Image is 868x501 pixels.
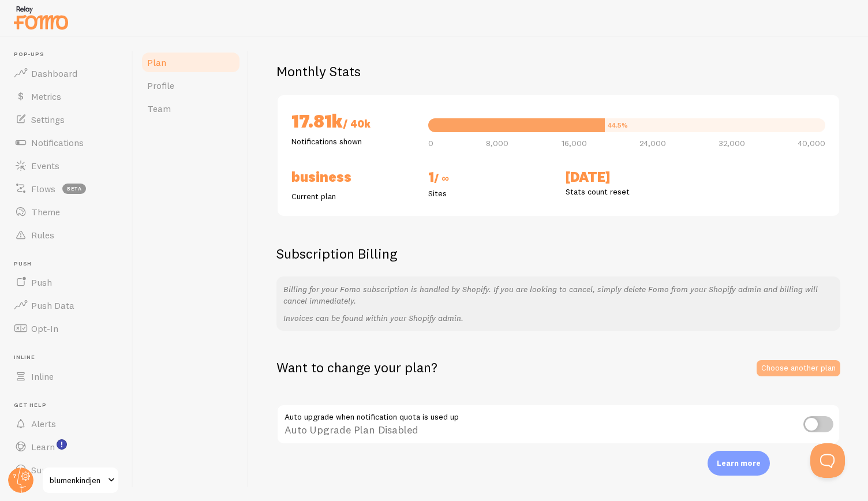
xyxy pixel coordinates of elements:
span: Rules [31,229,54,241]
a: Inline [7,365,126,388]
img: fomo-relay-logo-orange.svg [12,3,70,32]
h2: 1 [428,168,551,188]
span: Profile [147,80,174,91]
span: beta [62,184,86,194]
span: Theme [31,206,60,218]
a: Events [7,154,126,177]
span: Settings [31,114,65,125]
span: Team [147,103,171,114]
a: Rules [7,223,126,246]
a: Push Data [7,294,126,317]
p: Learn more [717,458,761,469]
span: Events [31,160,59,171]
span: Dashboard [31,68,77,79]
span: Alerts [31,418,56,429]
span: Metrics [31,91,61,102]
span: Support [31,464,65,476]
span: 16,000 [562,139,587,147]
span: Inline [14,354,126,361]
p: Notifications shown [291,136,414,147]
a: Opt-In [7,317,126,340]
span: / 40k [343,117,371,130]
span: Inline [31,371,54,382]
span: 40,000 [798,139,825,147]
span: 0 [428,139,433,147]
span: Push [14,260,126,268]
div: Auto Upgrade Plan Disabled [276,404,840,446]
a: Team [140,97,241,120]
h2: 17.81k [291,109,414,136]
a: Push [7,271,126,294]
span: blumenkindjen [50,473,104,487]
h2: Business [291,168,414,186]
a: Choose another plan [757,360,840,376]
h2: Want to change your plan? [276,358,437,376]
span: 24,000 [639,139,666,147]
a: Settings [7,108,126,131]
span: / ∞ [434,171,449,185]
a: Dashboard [7,62,126,85]
span: Push [31,276,52,288]
a: blumenkindjen [42,466,119,494]
a: Flows beta [7,177,126,200]
a: Plan [140,51,241,74]
a: Profile [140,74,241,97]
h2: Monthly Stats [276,62,840,80]
a: Theme [7,200,126,223]
p: Sites [428,188,551,199]
a: Alerts [7,412,126,435]
span: 8,000 [486,139,508,147]
a: Notifications [7,131,126,154]
span: Get Help [14,402,126,409]
span: Learn [31,441,55,453]
h2: [DATE] [566,168,689,186]
span: Flows [31,183,55,195]
h2: Subscription Billing [276,245,840,263]
a: Metrics [7,85,126,108]
a: Support [7,458,126,481]
span: Notifications [31,137,84,148]
div: 44.5% [608,122,628,129]
span: Plan [147,57,166,68]
p: Stats count reset [566,186,689,197]
span: Opt-In [31,323,58,334]
p: Current plan [291,190,414,202]
a: Learn [7,435,126,458]
p: Billing for your Fomo subscription is handled by Shopify. If you are looking to cancel, simply de... [283,283,833,306]
span: 32,000 [719,139,745,147]
iframe: Help Scout Beacon - Open [810,443,845,478]
span: Pop-ups [14,51,126,58]
p: Invoices can be found within your Shopify admin. [283,312,833,324]
svg: <p>Watch New Feature Tutorials!</p> [57,439,67,450]
span: Push Data [31,300,74,311]
div: Learn more [708,451,770,476]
